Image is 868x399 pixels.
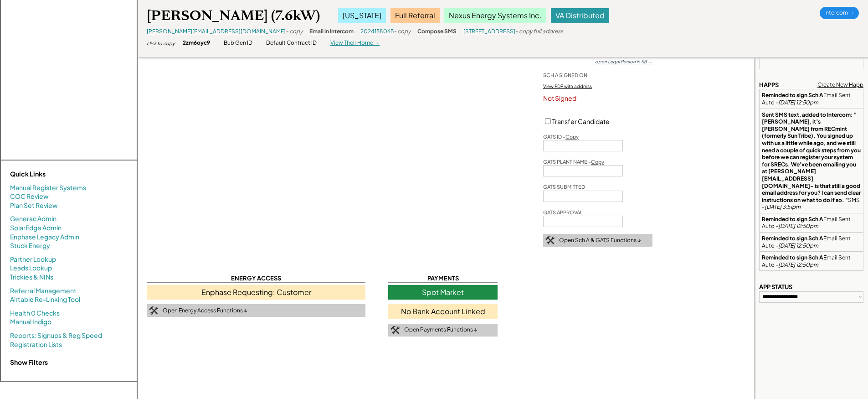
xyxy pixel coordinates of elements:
div: Open Sch A & GATS Functions ↓ [559,237,641,244]
img: tool-icon.png [390,326,400,334]
div: 2zm6oyc9 [183,39,210,47]
strong: Reminded to sign Sch A [762,216,823,223]
strong: Sent SMS text, added to Intercom: "[PERSON_NAME], it’s [PERSON_NAME] from RECmint (formerly Sun T... [762,111,862,203]
div: ENERGY ACCESS [147,274,365,283]
a: Stuck Energy [10,241,50,250]
div: GATS SUBMITTED [543,183,585,190]
div: Not Signed [543,94,652,103]
div: Quick Links [10,170,101,179]
img: tool-icon.png [545,236,555,244]
div: - copy full address [515,28,563,36]
div: Open Payments Functions ↓ [404,326,478,334]
a: Manual Indigo [10,317,51,326]
a: Health 0 Checks [10,309,60,318]
div: Compose SMS [417,28,457,36]
div: Enphase Requesting: Customer [147,285,365,300]
div: Full Referral [390,8,440,23]
a: Airtable Re-Linking Tool [10,295,80,304]
a: Manual Register Systems [10,183,86,192]
a: 2024158065 [360,28,394,35]
img: tool-icon.png [149,306,158,315]
a: COC Review [10,192,49,201]
div: Intercom → [820,7,859,19]
div: SMS - [762,111,861,211]
em: [DATE] 12:50pm [778,242,818,249]
div: SCH A SIGNED ON [543,72,587,78]
a: Registration Lists [10,340,62,349]
div: open Legal Person in RB → [595,58,652,65]
a: Reports: Signups & Reg Speed [10,331,102,340]
strong: Reminded to sign Sch A [762,254,823,261]
div: GATS APPROVAL [543,209,583,216]
a: [PERSON_NAME][EMAIL_ADDRESS][DOMAIN_NAME] [147,28,286,35]
div: View PDF with address [543,83,592,89]
em: [DATE] 12:50pm [778,99,818,106]
strong: Reminded to sign Sch A [762,235,823,242]
a: Leads Lookup [10,264,52,273]
div: [PERSON_NAME] (7.6kW) [147,7,320,25]
div: Create New Happ [817,81,863,89]
div: Email Sent Auto - [762,254,861,268]
a: Generac Admin [10,214,56,223]
a: [STREET_ADDRESS] [463,28,515,35]
div: HAPPS [759,81,779,89]
div: Default Contract ID [266,39,317,47]
div: - copy [394,28,411,36]
div: Email in Intercom [309,28,354,36]
em: [DATE] 12:50pm [778,261,818,268]
a: Enphase Legacy Admin [10,233,79,242]
div: [US_STATE] [338,8,386,23]
a: Trickies & NINs [10,273,53,282]
div: APP STATUS [759,283,792,291]
u: Copy [591,159,604,165]
div: Open Energy Access Functions ↓ [163,307,247,315]
strong: Show Filters [10,358,48,366]
div: GATS PLANT NAME - [543,158,604,165]
div: Bub Gen ID [224,39,252,47]
div: View Their Home → [330,39,380,47]
div: Email Sent Auto - [762,216,861,230]
u: Copy [565,134,579,140]
div: VA Distributed [551,8,609,23]
div: click to copy: [147,40,176,47]
label: Transfer Candidate [552,117,610,125]
em: [DATE] 3:51pm [765,203,801,210]
strong: Reminded to sign Sch A [762,92,823,98]
a: Referral Management [10,286,77,295]
em: [DATE] 12:50pm [778,223,818,229]
a: SolarEdge Admin [10,223,62,233]
div: - copy [286,28,303,36]
div: No Bank Account Linked [388,304,498,319]
a: Plan Set Review [10,201,58,210]
div: Email Sent Auto - [762,235,861,249]
div: Spot Market [388,285,498,300]
div: PAYMENTS [388,274,498,283]
div: GATS ID - [543,133,579,140]
div: Email Sent Auto - [762,92,861,106]
a: Partner Lookup [10,255,56,264]
div: Nexus Energy Systems Inc. [444,8,546,23]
